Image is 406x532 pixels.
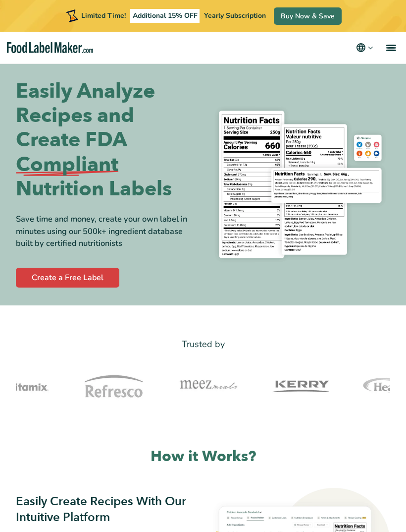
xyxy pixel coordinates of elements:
[81,11,126,20] span: Limited Time!
[16,268,119,288] a: Create a Free Label
[204,11,266,20] span: Yearly Subscription
[16,153,118,177] span: Compliant
[274,7,342,25] a: Buy Now & Save
[7,42,93,54] a: Food Label Maker homepage
[16,337,390,352] p: Trusted by
[16,494,197,525] h3: Easily Create Recipes With Our Intuitive Platform
[374,32,406,63] a: menu
[16,213,196,250] div: Save time and money, create your own label in minutes using our 500k+ ingredient database built b...
[355,42,374,54] button: Change language
[130,9,200,23] span: Additional 15% OFF
[16,447,390,466] h2: How it Works?
[16,79,196,201] h1: Easily Analyze Recipes and Create FDA Nutrition Labels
